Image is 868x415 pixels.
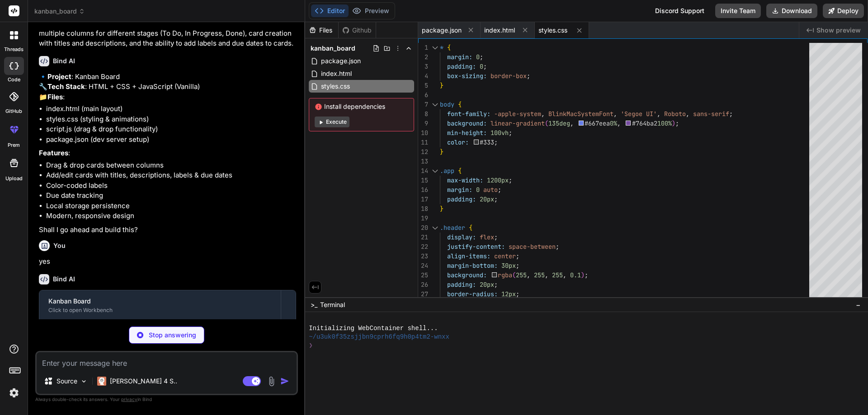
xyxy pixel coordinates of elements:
span: ; [494,233,498,241]
div: 16 [418,185,428,195]
span: background: [447,271,487,279]
span: , [570,119,574,127]
span: ; [480,53,483,61]
span: padding: [447,280,476,289]
span: 'Segoe UI' [621,110,657,118]
span: margin: [447,53,472,61]
strong: Tech Stack [47,82,85,91]
p: : [39,148,296,159]
p: Stop answering [149,331,196,340]
span: ; [494,138,498,146]
div: 26 [418,280,428,289]
li: styles.css (styling & animations) [46,114,296,125]
span: package.json [422,26,462,35]
label: threads [4,46,24,53]
li: script.js (drag & drop functionality) [46,124,296,135]
span: 30px [501,261,516,270]
span: 0.1 [570,271,581,279]
span: min-height: [447,129,487,137]
div: 13 [418,157,428,166]
div: 4 [418,71,428,81]
div: 18 [418,204,428,214]
strong: Files [47,93,63,101]
strong: Features [39,149,68,157]
h6: You [53,241,66,250]
span: .header [440,224,465,232]
span: padding: [447,62,476,70]
span: linear-gradient [491,119,545,127]
span: 0% [610,119,617,127]
span: kanban_board [34,7,85,16]
div: 24 [418,261,428,270]
span: 20px [480,195,494,203]
div: Click to collapse the range. [429,166,441,176]
span: 0 [480,62,483,70]
span: border-box [491,72,527,80]
span: , [617,119,621,127]
div: Click to open Workbench [48,307,272,314]
span: { [447,43,451,51]
span: kanban_board [311,44,355,53]
p: Source [57,377,77,386]
span: auto [483,186,498,194]
span: } [440,205,443,213]
span: styles.css [538,26,567,35]
button: Download [766,4,817,18]
span: , [563,271,566,279]
span: Install dependencies [315,102,408,111]
span: { [458,167,462,175]
span: Show preview [816,26,861,35]
p: Create a [PERSON_NAME]-style kanban board with draggable task cards, multiple columns for differe... [39,18,296,49]
button: Invite Team [715,4,761,18]
div: 23 [418,252,428,261]
span: ; [729,110,733,118]
p: Always double-check its answers. Your in Bind [35,395,298,404]
span: -apple-system [494,110,541,118]
span: BlinkMacSystemFont [548,110,613,118]
div: 11 [418,138,428,147]
div: Click to collapse the range. [429,223,441,233]
span: ; [494,280,498,289]
span: Initializing WebContainer shell... [309,324,438,333]
div: 1 [418,43,428,52]
img: Claude 4 Sonnet [97,377,106,386]
span: index.html [320,68,353,79]
span: } [440,148,443,156]
span: max-width: [447,176,483,184]
span: color: [447,138,469,146]
span: ; [675,119,679,127]
div: 25 [418,270,428,280]
span: ; [527,72,530,80]
span: 0 [476,53,480,61]
span: space-between [509,242,556,251]
li: Local storage persistence [46,201,296,211]
div: 12 [418,147,428,157]
div: Github [339,26,376,35]
div: Files [305,26,338,35]
span: ; [516,290,519,298]
li: package.json (dev server setup) [46,135,296,145]
span: , [686,110,689,118]
span: justify-content: [447,242,505,251]
span: 1200px [487,176,509,184]
span: body [440,100,454,108]
div: 19 [418,214,428,223]
div: 6 [418,90,428,100]
span: { [469,224,472,232]
span: border-radius: [447,290,498,298]
div: 22 [418,242,428,252]
span: index.html [484,26,515,35]
div: Discord Support [650,4,710,18]
span: ; [494,195,498,203]
span: Terminal [320,300,345,309]
div: 21 [418,233,428,242]
span: Roboto [664,110,686,118]
span: ; [498,186,501,194]
span: #333 [480,138,494,146]
span: 20px [480,280,494,289]
p: [PERSON_NAME] 4 S.. [110,377,177,386]
img: settings [6,385,22,401]
span: ; [483,62,487,70]
p: yes [39,256,296,267]
div: 10 [418,128,428,138]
